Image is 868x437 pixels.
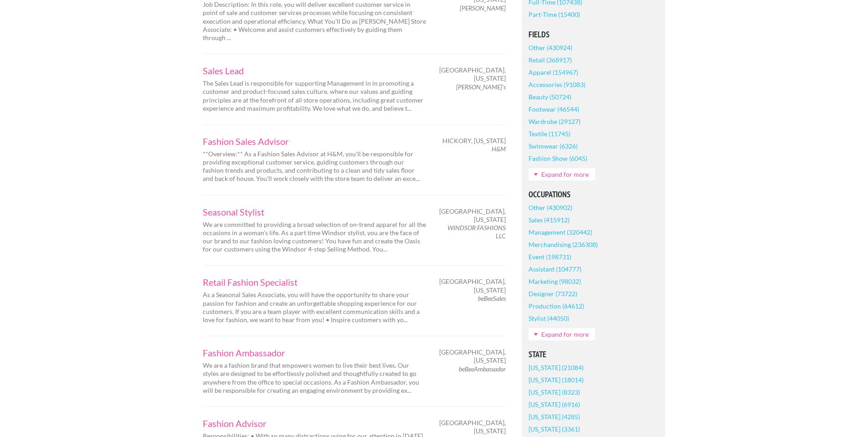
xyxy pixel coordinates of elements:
h5: Occupations [529,190,658,199]
a: [US_STATE] (4285) [529,411,580,423]
span: [GEOGRAPHIC_DATA], [US_STATE] [439,278,506,294]
span: [GEOGRAPHIC_DATA], [US_STATE] [439,207,506,224]
a: Management (320442) [529,226,592,238]
h5: Fields [529,31,658,39]
a: Part-Time (15400) [529,8,580,21]
a: Apparel (154967) [529,66,578,78]
a: Merchandising (236308) [529,238,598,251]
a: [US_STATE] (8323) [529,386,580,398]
a: Seasonal Stylist [203,207,426,216]
a: Assistant (104777) [529,263,581,275]
a: Production (64612) [529,300,584,312]
a: Fashion Sales Advisor [203,137,426,146]
span: [GEOGRAPHIC_DATA], [US_STATE] [439,419,506,435]
p: **Overview:** As a Fashion Sales Advisor at H&M, you'll be responsible for providing exceptional ... [203,150,426,183]
a: Wardrobe (29127) [529,115,580,128]
em: [PERSON_NAME] [460,4,506,12]
em: beBeeAmbassador [459,365,506,373]
a: [US_STATE] (6916) [529,398,580,411]
a: Sales Lead [203,66,426,75]
p: We are committed to providing a broad selection of on-trend apparel for all the occasions in a wo... [203,221,426,254]
a: Expand for more [529,328,595,340]
em: beBeeSales [478,294,506,302]
em: H&M [492,145,506,153]
em: [PERSON_NAME]'s [456,83,506,91]
a: Event (198731) [529,251,571,263]
a: Fashion Show (6045) [529,152,587,165]
a: Fashion Advisor [203,419,426,428]
a: [US_STATE] (21084) [529,361,584,374]
a: [US_STATE] (18014) [529,374,584,386]
span: Hickory, [US_STATE] [442,137,506,145]
a: Expand for more [529,168,595,180]
span: [GEOGRAPHIC_DATA], [US_STATE] [439,348,506,365]
a: Designer (73722) [529,288,577,300]
a: Sales (415912) [529,214,570,226]
a: Other (430902) [529,201,572,214]
a: Accessories (91083) [529,78,586,91]
a: Fashion Ambassador [203,348,426,357]
h5: State [529,350,658,359]
span: [GEOGRAPHIC_DATA], [US_STATE] [439,66,506,82]
a: Other (430924) [529,41,572,54]
a: Swimwear (6326) [529,140,578,152]
p: The Sales Lead is responsible for supporting Management in in promoting a customer and product-fo... [203,79,426,113]
a: Retail Fashion Specialist [203,278,426,287]
a: [US_STATE] (3361) [529,423,580,435]
a: Textile (11745) [529,128,570,140]
em: WINDSOR FASHIONS LLC [447,224,506,240]
a: Stylist (44050) [529,312,569,324]
a: Footwear (46544) [529,103,579,115]
a: Marketing (98032) [529,275,581,288]
a: Retail (368917) [529,54,572,66]
p: Job Description: In this role, you will deliver excellent customer service in point of sale and c... [203,0,426,42]
p: We are a fashion brand that empowers women to live their best lives. Our styles are designed to b... [203,361,426,395]
p: As a Seasonal Sales Associate, you will have the opportunity to share your passion for fashion an... [203,291,426,324]
a: Beauty (50724) [529,91,571,103]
